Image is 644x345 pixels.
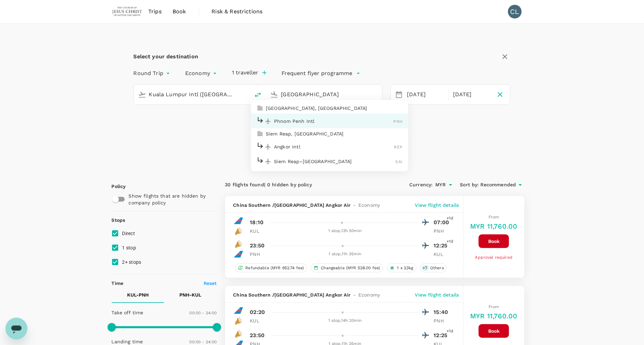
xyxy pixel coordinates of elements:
img: CZ [233,305,244,316]
p: 18:10 [250,218,264,227]
div: Select your destination [134,52,198,61]
p: Time [112,280,124,287]
input: Depart from [149,89,235,100]
p: Reset [204,280,217,287]
span: REP [394,145,402,149]
span: Book [173,8,186,16]
span: Others [427,265,447,271]
span: China Southern / [GEOGRAPHIC_DATA] Angkor Air [233,202,351,209]
span: Economy [358,202,380,209]
div: 1 x 23kg [387,263,416,272]
button: Book [479,324,509,338]
span: Recommended [481,181,516,189]
button: Book [479,234,509,248]
img: K6 [233,226,244,236]
p: View flight details [415,291,459,298]
p: KUL - PNH [127,291,149,298]
span: PNH [394,119,402,124]
p: PNH [434,228,451,234]
div: CL [508,5,522,18]
p: Policy [112,183,118,190]
p: [GEOGRAPHIC_DATA], [GEOGRAPHIC_DATA] [266,105,402,112]
p: KUL [250,317,267,324]
img: flight-icon [264,143,271,150]
span: Trips [148,8,162,16]
p: PNH [434,317,451,324]
button: delete [250,87,266,103]
div: 1 stop , 14h 20min [271,317,419,324]
p: 15:40 [434,308,451,316]
p: Siem Reap, [GEOGRAPHIC_DATA] [266,130,402,137]
span: SAI [396,159,402,164]
p: 12:25 [434,242,451,250]
img: K6 [233,316,244,326]
button: 1 traveller [232,69,266,76]
span: From [489,304,499,309]
p: KUL [434,251,451,258]
span: 1 x 23kg [395,265,416,271]
span: +1d [447,238,453,245]
p: View flight details [415,202,459,209]
span: 2+ stops [122,259,141,265]
span: + 7 [422,265,429,271]
p: PNH [250,251,267,258]
img: K6 [233,239,244,249]
input: Going to [281,89,368,100]
img: city-icon [256,105,263,112]
p: Angkor Intl [274,143,394,150]
p: Siem Reap–[GEOGRAPHIC_DATA] [274,158,396,165]
span: Approval required [475,255,513,260]
iframe: Button to launch messaging window [5,318,27,340]
span: Sort by : [460,181,479,189]
span: 1 stop [122,245,136,250]
span: 00:00 - 24:00 [190,311,217,315]
img: CZ [233,216,244,226]
p: Landing time [112,338,143,345]
p: 02:20 [250,308,265,316]
span: +1d [447,328,453,335]
button: Open [446,180,455,190]
div: Economy [185,68,218,79]
img: city-icon [256,130,263,137]
div: Changeable (MYR 528.00 fee) [311,263,383,272]
p: 23:50 [250,331,265,340]
span: Direct [122,231,135,236]
div: [DATE] [450,88,493,101]
button: Open [245,94,246,95]
div: 30 flights found | 0 hidden by policy [225,181,375,189]
p: KUL [250,228,267,234]
img: CZ [233,249,244,259]
button: Close [377,94,379,95]
div: Round Trip [134,68,172,79]
span: Currency : [409,181,433,189]
p: Show flights that are hidden by company policy [129,192,212,206]
strong: Stops [112,217,125,223]
p: 12:25 [434,331,451,340]
p: 07:00 [434,218,451,227]
h6: MYR 11,760.00 [470,221,518,232]
div: [DATE] [405,88,447,101]
p: Take off time [112,309,143,316]
span: Economy [358,291,380,298]
h6: MYR 11,760.00 [470,311,518,321]
span: - [351,291,358,298]
p: Phnom Penh Intl [274,118,394,125]
button: Frequent flyer programme [282,69,360,77]
p: PNH - KUL [180,291,202,298]
img: flight-icon [264,158,271,165]
span: - [351,202,358,209]
p: 23:50 [250,242,265,250]
img: The Malaysian Church of Jesus Christ of Latter-day Saints [112,4,143,19]
span: Refundable (MYR 952.74 fee) [243,265,307,271]
div: Refundable (MYR 952.74 fee) [235,263,307,272]
span: China Southern / [GEOGRAPHIC_DATA] Angkor Air [233,291,351,298]
div: 1 stop , 13h 50min [271,228,419,234]
p: Frequent flyer programme [282,69,352,77]
img: K6 [233,329,244,339]
div: 1 stop , 11h 35min [271,251,419,258]
span: Changeable (MYR 528.00 fee) [318,265,383,271]
img: flight-icon [264,118,271,125]
span: Risk & Restrictions [212,8,263,16]
div: +7Others [420,263,447,272]
span: 00:00 - 24:00 [190,340,217,344]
